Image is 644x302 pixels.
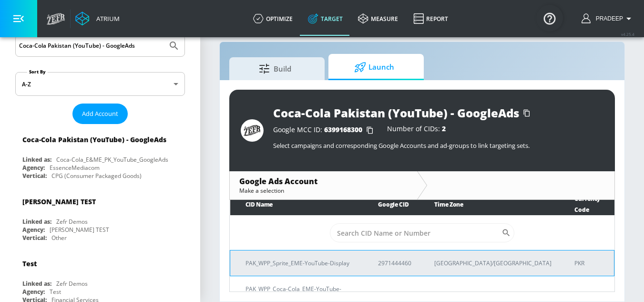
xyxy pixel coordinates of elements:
div: Test [22,259,37,268]
div: Linked as: [22,280,51,288]
div: Coca-Cola_E&ME_PK_YouTube_GoogleAds [56,156,168,164]
span: login as: pradeep.achutha@zefr.com [592,15,623,22]
span: Build [239,57,311,80]
div: [PERSON_NAME] TEST [22,197,96,206]
p: 2971444460 [378,258,411,268]
th: Currency Code [559,193,614,216]
a: Atrium [75,11,120,26]
input: Search by name [19,40,164,52]
div: Linked as: [22,218,51,226]
div: [PERSON_NAME] TESTLinked as:Zefr DemosAgency:[PERSON_NAME] TESTVertical:Other [15,190,185,244]
p: PAK_WPP_Sprite_EME-YouTube-Display [245,258,355,268]
p: PKR [574,289,606,299]
input: Search CID Name or Number [330,223,501,242]
div: Agency: [22,164,45,172]
button: Open Resource Center [536,5,563,31]
span: 6399168300 [324,125,362,134]
div: Test [50,288,61,296]
div: Coca-Cola Pakistan (YouTube) - GoogleAdsLinked as:Coca-Cola_E&ME_PK_YouTube_GoogleAdsAgency:Essen... [15,128,185,182]
div: Google MCC ID: [273,125,378,135]
div: Agency: [22,226,45,234]
a: optimize [245,1,300,36]
a: Target [300,1,350,36]
span: Launch [338,56,410,79]
th: CID Name [230,193,363,216]
p: [GEOGRAPHIC_DATA]/[GEOGRAPHIC_DATA] [434,258,552,268]
div: Make a selection [239,187,408,195]
div: Number of CIDs: [387,125,446,135]
div: CPG (Consumer Packaged Goods) [51,172,142,180]
div: Google Ads Account [239,176,408,187]
a: Report [406,1,456,36]
div: Zefr Demos [56,218,88,226]
div: EssenceMediacom [50,164,100,172]
th: Google CID [363,193,419,216]
span: Add Account [82,108,118,119]
p: PKR [574,258,606,268]
button: Submit Search [164,35,184,56]
p: [GEOGRAPHIC_DATA]/[GEOGRAPHIC_DATA] [434,289,552,299]
p: 6493011843 [378,289,411,299]
div: Zefr Demos [56,280,88,288]
div: Coca-Cola Pakistan (YouTube) - GoogleAds [273,105,519,121]
p: Select campaigns and corresponding Google Accounts and ad-groups to link targeting sets. [273,141,603,150]
span: 2 [442,124,446,133]
div: Coca-Cola Pakistan (YouTube) - GoogleAds [22,135,166,144]
div: Agency: [22,288,45,296]
button: Pradeep [582,13,634,24]
th: Time Zone [419,193,559,216]
div: Other [51,234,67,242]
div: Linked as: [22,156,51,164]
div: A-Z [15,72,185,96]
div: Atrium [92,14,120,23]
div: Vertical: [22,234,47,242]
div: Search CID Name or Number [330,223,514,242]
div: Google Ads AccountMake a selection [230,171,417,199]
button: Add Account [72,104,128,124]
div: [PERSON_NAME] TEST [50,226,109,234]
a: measure [350,1,406,36]
div: Vertical: [22,172,47,180]
label: Sort By [27,69,48,75]
span: v 4.25.4 [621,31,634,37]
